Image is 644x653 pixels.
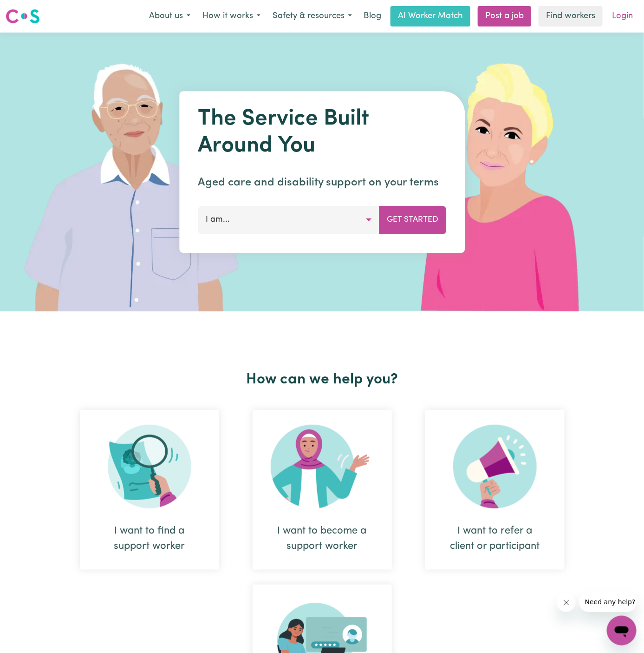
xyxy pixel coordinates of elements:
[198,106,446,159] h1: The Service Built Around You
[478,6,531,26] a: Post a job
[198,174,446,191] p: Aged care and disability support on your terms
[253,410,392,570] div: I want to become a support worker
[453,425,537,508] img: Refer
[607,616,637,646] iframe: Button to launch messaging window
[102,523,197,554] div: I want to find a support worker
[108,425,191,508] img: Search
[358,6,387,26] a: Blog
[63,371,581,389] h2: How can we help you?
[557,594,576,612] iframe: Close message
[6,8,40,25] img: Careseekers logo
[143,7,196,26] button: About us
[196,7,267,26] button: How it works
[6,6,40,27] a: Careseekers logo
[539,6,603,26] a: Find workers
[379,206,446,234] button: Get Started
[425,410,565,570] div: I want to refer a client or participant
[606,6,638,26] a: Login
[275,523,370,554] div: I want to become a support worker
[271,425,374,508] img: Become Worker
[448,523,542,554] div: I want to refer a client or participant
[390,6,470,26] a: AI Worker Match
[198,206,379,234] button: I am...
[579,592,637,612] iframe: Message from company
[267,7,358,26] button: Safety & resources
[80,410,219,570] div: I want to find a support worker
